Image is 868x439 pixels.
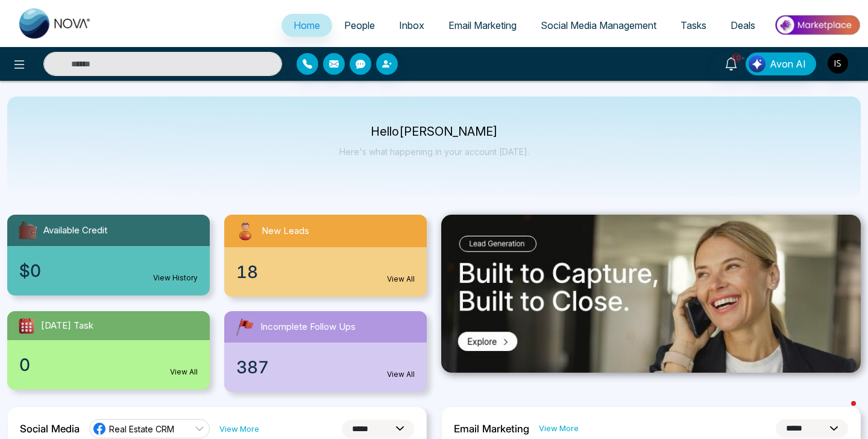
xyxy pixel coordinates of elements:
[344,19,375,31] span: People
[749,55,766,72] img: Lead Flow
[436,14,529,37] a: Email Marketing
[332,14,387,37] a: People
[719,14,767,37] a: Deals
[731,52,742,63] span: 10+
[19,352,30,377] span: 0
[17,316,36,335] img: todayTask.svg
[19,8,92,39] img: Nova CRM Logo
[539,423,579,434] a: View More
[109,423,174,435] span: Real Estate CRM
[454,423,529,435] h2: Email Marketing
[441,215,861,373] img: .
[387,274,415,285] a: View All
[20,423,80,435] h2: Social Media
[828,53,848,74] img: User Avatar
[260,320,356,334] span: Incomplete Follow Ups
[399,19,424,31] span: Inbox
[746,52,816,75] button: Avon AI
[448,19,517,31] span: Email Marketing
[170,367,198,377] a: View All
[387,14,436,37] a: Inbox
[234,219,257,242] img: newLeads.svg
[153,273,198,283] a: View History
[668,14,719,37] a: Tasks
[234,316,256,338] img: followUps.svg
[217,215,434,297] a: New Leads18View All
[717,52,746,74] a: 10+
[770,57,806,71] span: Avon AI
[731,19,755,31] span: Deals
[339,147,529,157] p: Here's what happening in your account [DATE].
[236,259,258,285] span: 18
[219,423,259,435] a: View More
[294,19,320,31] span: Home
[529,14,668,37] a: Social Media Management
[387,369,415,380] a: View All
[236,355,269,380] span: 387
[217,311,434,392] a: Incomplete Follow Ups387View All
[43,224,107,238] span: Available Credit
[19,258,41,283] span: $0
[339,127,529,137] p: Hello [PERSON_NAME]
[41,319,93,333] span: [DATE] Task
[541,19,656,31] span: Social Media Management
[281,14,332,37] a: Home
[262,224,309,238] span: New Leads
[827,398,856,427] iframe: Intercom live chat
[773,11,861,39] img: Market-place.gif
[681,19,706,31] span: Tasks
[17,219,39,241] img: availableCredit.svg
